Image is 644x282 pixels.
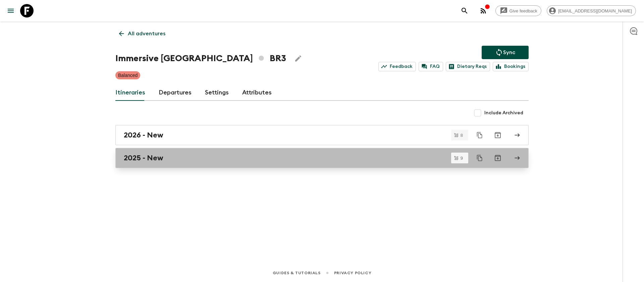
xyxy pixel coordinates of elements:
[474,152,486,164] button: Duplicate
[547,5,636,16] div: [EMAIL_ADDRESS][DOMAIN_NAME]
[124,154,163,162] h2: 2025 - New
[491,128,504,142] button: Archive
[115,27,169,40] a: All adventures
[4,4,17,17] button: menu
[506,8,541,13] span: Give feedback
[378,62,416,71] a: Feedback
[115,148,529,168] a: 2025 - New
[205,85,229,101] a: Settings
[503,48,515,56] p: Sync
[115,125,529,145] a: 2026 - New
[115,85,145,101] a: Itineraries
[482,46,529,59] button: Sync adventure departures to the booking engine
[128,30,165,38] p: All adventures
[554,8,636,13] span: [EMAIL_ADDRESS][DOMAIN_NAME]
[242,85,272,101] a: Attributes
[446,62,490,71] a: Dietary Reqs
[474,129,486,141] button: Duplicate
[273,269,321,277] a: Guides & Tutorials
[493,62,529,71] a: Bookings
[124,131,163,139] h2: 2026 - New
[458,4,471,17] button: search adventures
[118,72,138,79] p: Balanced
[491,151,504,165] button: Archive
[457,133,467,137] span: 8
[484,110,523,116] span: Include Archived
[334,269,371,277] a: Privacy Policy
[419,62,443,71] a: FAQ
[115,52,286,65] h1: Immersive [GEOGRAPHIC_DATA] BR3
[159,85,192,101] a: Departures
[495,5,541,16] a: Give feedback
[457,156,467,160] span: 9
[291,52,305,65] button: Edit Adventure Title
